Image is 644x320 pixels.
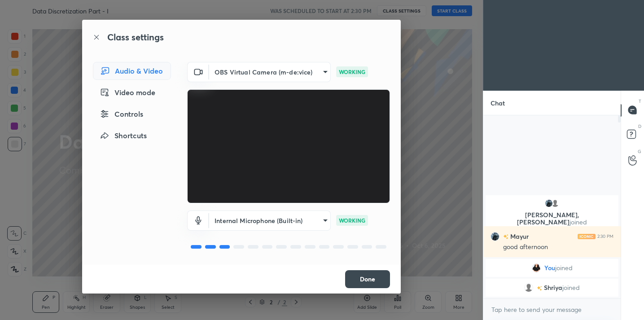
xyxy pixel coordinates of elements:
div: Shortcuts [93,127,171,145]
h6: Mayur [508,232,529,241]
p: D [638,123,641,130]
p: [PERSON_NAME], [PERSON_NAME] [491,211,613,226]
span: joined [555,264,573,272]
div: Controls [93,105,171,123]
img: no-rating-badge.077c3623.svg [503,234,508,239]
img: 4a770520920d42f4a83b4b5e06273ada.png [532,263,541,272]
p: G [638,148,641,155]
div: OBS Virtual Camera (m-de:vice) [209,62,331,82]
p: Chat [483,91,512,115]
img: default.png [524,283,533,292]
div: 2:30 PM [597,233,613,239]
div: grid [483,193,621,298]
img: 60a143aec77849dcaffbab77c150213e.jpg [491,232,499,241]
span: You [544,264,555,272]
img: iconic-light.a09c19a4.png [578,233,596,239]
img: default.png [551,199,560,208]
img: no-rating-badge.077c3623.svg [537,285,542,290]
div: Video mode [93,83,171,101]
div: Audio & Video [93,62,171,80]
p: T [639,98,641,105]
button: Done [345,270,390,288]
p: WORKING [339,216,365,224]
h2: Class settings [107,31,164,44]
p: WORKING [339,68,365,76]
span: Shriya [544,284,562,291]
div: good afternoon [503,243,613,252]
div: OBS Virtual Camera (m-de:vice) [209,210,331,231]
span: joined [562,284,580,291]
img: 60a143aec77849dcaffbab77c150213e.jpg [544,199,553,208]
span: joined [570,218,587,226]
